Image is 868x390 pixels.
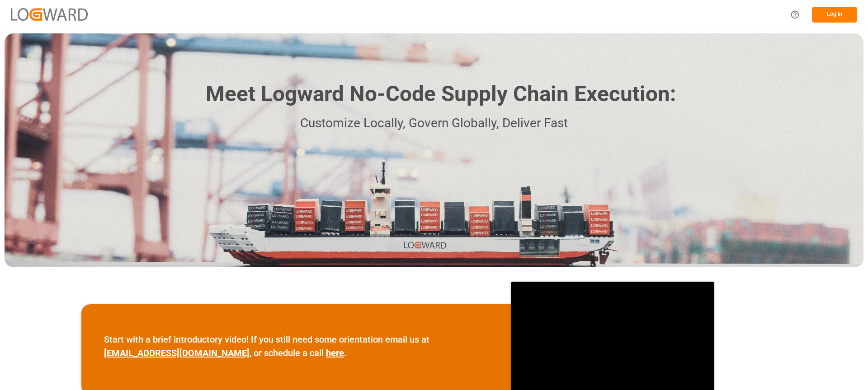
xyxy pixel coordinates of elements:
h1: Meet Logward No-Code Supply Chain Execution: [206,78,676,110]
p: Customize Locally, Govern Globally, Deliver Fast [192,113,676,134]
a: [EMAIL_ADDRESS][DOMAIN_NAME] [104,348,250,358]
img: Logward_new_orange.png [11,8,88,20]
button: Log In [812,7,857,23]
a: here [326,348,344,358]
p: Start with a brief introductory video! If you still need some orientation email us at , or schedu... [104,333,488,360]
button: Help Center [785,5,805,25]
